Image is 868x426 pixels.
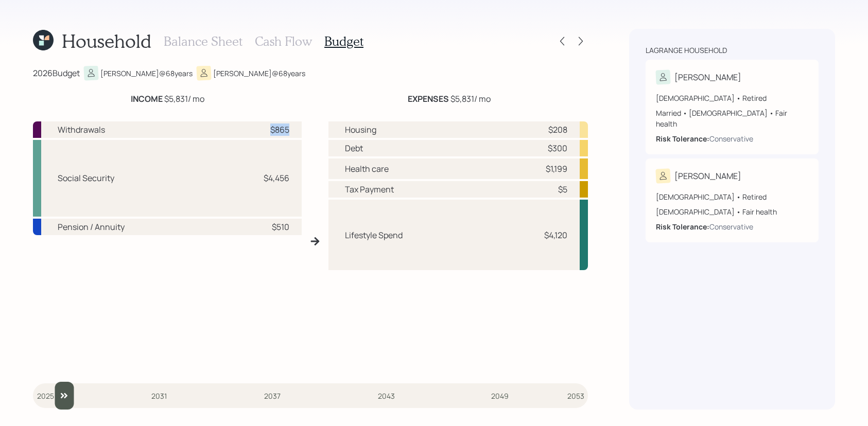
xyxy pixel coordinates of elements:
[656,191,808,202] div: [DEMOGRAPHIC_DATA] • Retired
[656,206,808,217] div: [DEMOGRAPHIC_DATA] • Fair health
[656,134,709,144] b: Risk Tolerance:
[345,229,403,241] div: Lifestyle Spend
[408,93,449,104] b: EXPENSES
[33,67,80,79] div: 2026 Budget
[646,45,727,56] div: LaGrange household
[131,93,204,105] div: $5,831 / mo
[345,163,389,175] div: Health care
[131,93,163,104] b: INCOME
[656,108,808,129] div: Married • [DEMOGRAPHIC_DATA] • Fair health
[548,123,567,136] div: $208
[656,222,709,232] b: Risk Tolerance:
[546,163,567,175] div: $1,199
[270,123,289,136] div: $865
[255,34,312,49] h3: Cash Flow
[674,71,741,83] div: [PERSON_NAME]
[272,221,289,233] div: $510
[164,34,242,49] h3: Balance Sheet
[544,229,567,241] div: $4,120
[674,170,741,182] div: [PERSON_NAME]
[62,30,151,52] h1: Household
[58,123,105,136] div: Withdrawals
[408,93,491,105] div: $5,831 / mo
[709,133,753,144] div: Conservative
[345,183,394,196] div: Tax Payment
[264,172,289,184] div: $4,456
[709,221,753,232] div: Conservative
[213,68,305,79] div: [PERSON_NAME] @ 68 years
[345,142,363,154] div: Debt
[656,93,808,103] div: [DEMOGRAPHIC_DATA] • Retired
[324,34,363,49] h3: Budget
[558,183,567,196] div: $5
[58,172,114,184] div: Social Security
[548,142,567,154] div: $300
[58,221,125,233] div: Pension / Annuity
[345,123,376,136] div: Housing
[100,68,193,79] div: [PERSON_NAME] @ 68 years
